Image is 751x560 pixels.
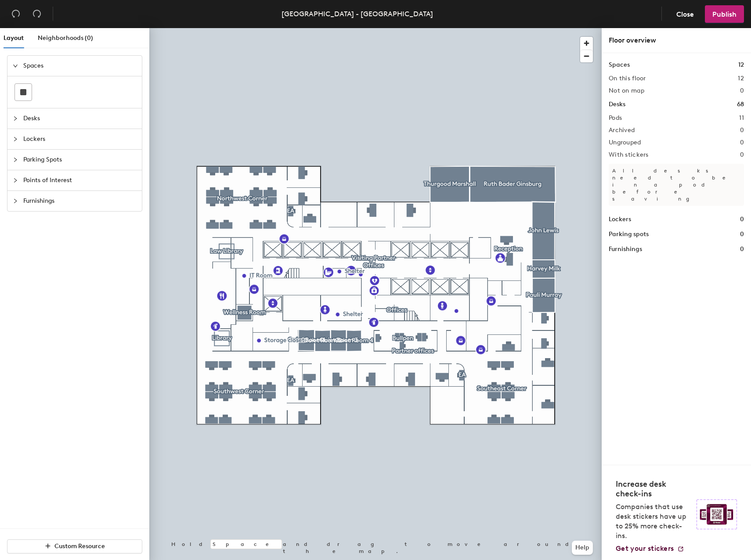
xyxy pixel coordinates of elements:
[609,35,744,46] div: Floor overview
[609,244,642,254] h1: Furnishings
[7,539,142,553] button: Custom Resource
[609,127,635,134] h2: Archived
[712,10,737,18] span: Publish
[609,115,622,122] h2: Pods
[616,544,674,553] span: Get your stickers
[616,544,684,553] a: Get your stickers
[740,244,744,254] h1: 0
[54,542,105,550] span: Custom Resource
[676,10,694,18] span: Close
[740,215,744,224] h1: 0
[609,60,630,70] h1: Spaces
[705,5,744,23] button: Publish
[13,116,18,121] span: collapsed
[738,75,744,82] h2: 12
[13,178,18,183] span: collapsed
[28,5,46,23] button: Redo (⌘ + ⇧ + Z)
[13,136,18,142] span: collapsed
[23,108,137,129] span: Desks
[38,34,93,42] span: Neighborhoods (0)
[609,164,744,206] p: All desks need to be in a pod before saving
[13,198,18,204] span: collapsed
[740,127,744,134] h2: 0
[669,5,701,23] button: Close
[616,502,691,541] p: Companies that use desk stickers have up to 25% more check-ins.
[609,75,646,82] h2: On this floor
[11,9,20,18] span: undo
[13,157,18,162] span: collapsed
[23,56,137,76] span: Spaces
[739,115,744,122] h2: 11
[572,541,593,555] button: Help
[7,5,25,23] button: Undo (⌘ + Z)
[697,499,737,529] img: Sticker logo
[23,129,137,149] span: Lockers
[609,151,649,158] h2: With stickers
[282,8,433,19] div: [GEOGRAPHIC_DATA] - [GEOGRAPHIC_DATA]
[23,191,137,211] span: Furnishings
[609,230,649,239] h1: Parking spots
[609,215,631,224] h1: Lockers
[23,150,137,170] span: Parking Spots
[609,87,644,94] h2: Not on map
[740,87,744,94] h2: 0
[609,100,625,109] h1: Desks
[740,151,744,158] h2: 0
[740,230,744,239] h1: 0
[740,139,744,146] h2: 0
[737,100,744,109] h1: 68
[738,60,744,70] h1: 12
[13,63,18,68] span: expanded
[23,170,137,190] span: Points of Interest
[4,34,24,42] span: Layout
[616,479,691,499] h4: Increase desk check-ins
[609,139,641,146] h2: Ungrouped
